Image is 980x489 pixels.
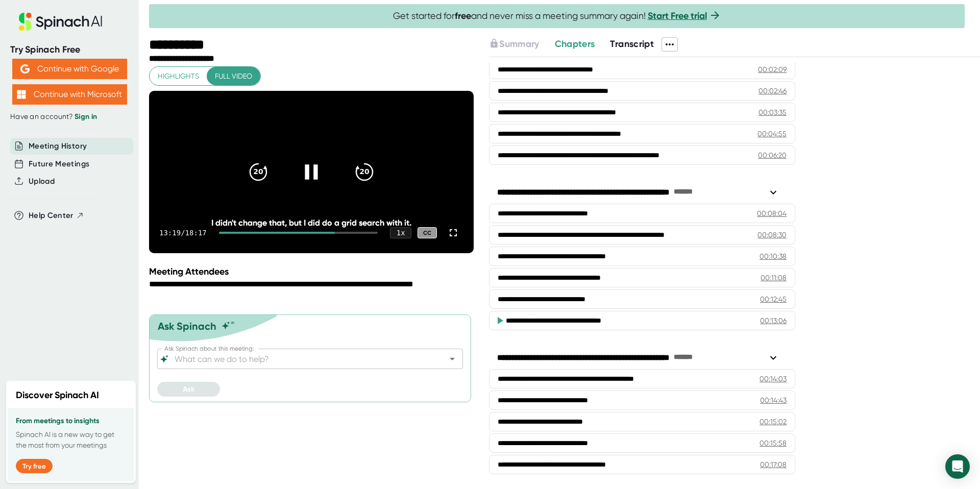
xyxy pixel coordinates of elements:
[489,37,554,52] div: Upgrade to access
[16,459,53,473] button: Try free
[445,352,459,366] button: Open
[16,417,126,425] h3: From meetings to insights
[757,230,787,240] div: 00:08:30
[760,395,787,405] div: 00:14:43
[758,150,787,160] div: 00:06:20
[159,229,207,237] div: 13:19 / 18:17
[760,294,787,304] div: 00:12:45
[759,374,787,384] div: 00:14:03
[20,64,30,74] img: Aehbyd4JwY73AAAAAElFTkSuQmCC
[418,227,437,239] div: CC
[455,10,471,21] b: free
[207,67,260,86] button: Full video
[29,210,84,222] button: Help Center
[12,84,127,105] button: Continue with Microsoft
[149,266,476,277] div: Meeting Attendees
[390,227,411,238] div: 1 x
[158,70,199,83] span: Highlights
[759,251,787,261] div: 00:10:38
[182,218,442,228] div: I didn't change that, but I did do a grid search with it.
[29,176,55,187] button: Upload
[29,140,87,152] button: Meeting History
[157,382,220,397] button: Ask
[758,107,787,117] div: 00:03:35
[183,385,194,394] span: Ask
[16,388,99,402] h2: Discover Spinach AI
[29,210,73,222] span: Help Center
[393,10,721,22] span: Get started for and never miss a meeting summary again!
[173,352,430,366] input: What can we do to help?
[757,129,787,139] div: 00:04:55
[758,64,787,75] div: 00:02:09
[16,429,126,451] p: Spinach AI is a new way to get the most from your meetings
[758,86,787,96] div: 00:02:46
[610,38,654,50] span: Transcript
[760,315,787,326] div: 00:13:06
[761,273,787,283] div: 00:11:08
[759,438,787,448] div: 00:15:58
[610,37,654,51] button: Transcript
[555,37,595,51] button: Chapters
[12,59,127,79] button: Continue with Google
[555,38,595,50] span: Chapters
[75,112,97,121] a: Sign in
[29,158,89,170] button: Future Meetings
[158,320,216,332] div: Ask Spinach
[648,10,707,21] a: Start Free trial
[760,459,787,470] div: 00:17:08
[10,112,129,121] div: Have an account?
[10,44,129,56] div: Try Spinach Free
[759,417,787,427] div: 00:15:02
[150,67,207,86] button: Highlights
[499,38,539,50] span: Summary
[945,454,970,479] div: Open Intercom Messenger
[757,208,787,218] div: 00:08:04
[215,70,252,83] span: Full video
[489,37,539,51] button: Summary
